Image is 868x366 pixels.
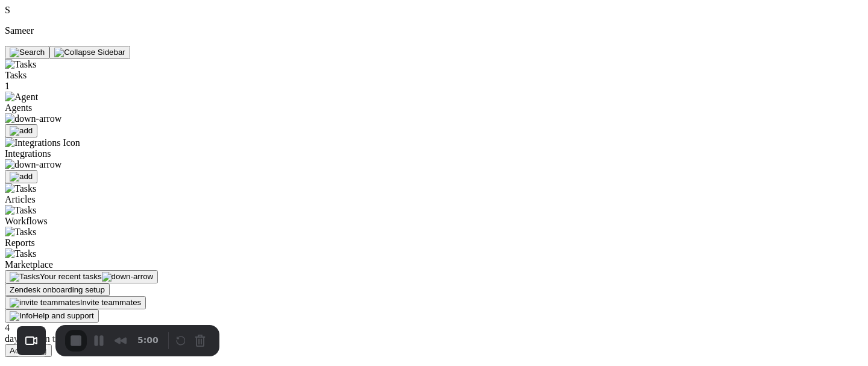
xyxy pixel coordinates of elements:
[5,333,68,344] span: days left on trial
[10,48,45,57] img: Search
[5,344,52,357] button: Add billing
[10,272,40,282] img: Tasks
[5,227,36,238] img: Tasks
[5,248,36,259] img: Tasks
[5,216,48,226] span: Workflows
[5,137,80,148] img: Integrations Icon
[5,309,99,323] button: Help and support
[5,25,164,36] p: Sameer
[5,103,164,124] span: Agents
[10,298,80,308] img: invite teammates
[5,81,10,91] span: 1
[10,126,33,136] img: add
[5,238,35,248] span: Reports
[5,323,164,333] div: 4
[5,92,38,103] img: Agent
[10,172,33,181] img: add
[5,259,53,270] span: Marketplace
[5,159,61,170] img: down-arrow
[5,59,36,70] img: Tasks
[102,272,154,282] img: down-arrow
[5,194,36,204] span: Articles
[80,298,141,307] span: Invite teammates
[5,205,36,216] img: Tasks
[5,148,164,170] span: Integrations
[5,283,110,296] button: Zendesk onboarding setup
[40,272,102,281] span: Your recent tasks
[5,70,27,80] span: Tasks
[5,183,36,194] img: Tasks
[5,270,158,283] button: Your recent tasks
[54,48,125,57] img: Collapse Sidebar
[5,5,10,15] span: S
[10,311,33,321] img: Info
[5,113,61,124] img: down-arrow
[33,311,94,320] span: Help and support
[5,296,146,309] button: Invite teammates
